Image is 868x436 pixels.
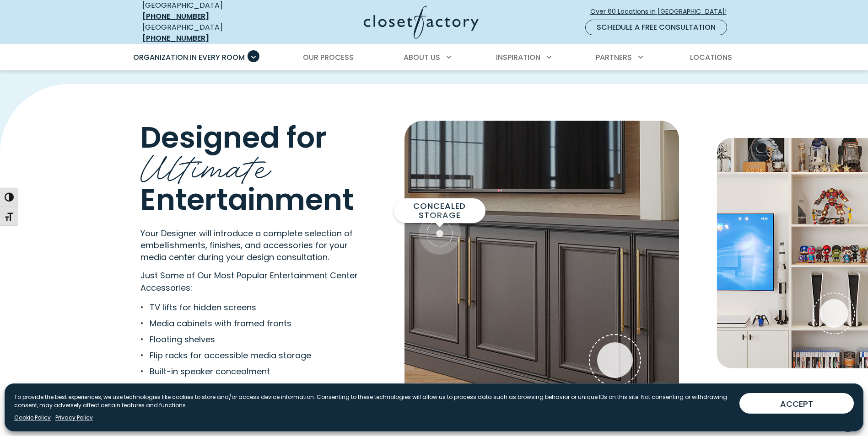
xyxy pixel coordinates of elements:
[140,381,350,393] li: Elegant molding & trim
[401,202,478,220] span: Concealed Storage
[364,5,479,39] img: Closet Factory Logo
[496,52,540,63] span: Inspiration
[14,393,732,409] p: To provide the best experiences, we use technologies like cookies to store and/or access device i...
[590,7,734,16] span: Over 60 Locations in [GEOGRAPHIC_DATA]!
[596,52,632,63] span: Partners
[303,52,354,63] span: Our Process
[133,52,245,63] span: Organization in Every Room
[140,333,350,346] li: Floating shelves
[140,349,350,362] li: Flip racks for accessible media storage
[690,52,732,63] span: Locations
[739,393,854,414] button: ACCEPT
[142,22,275,44] div: [GEOGRAPHIC_DATA]
[140,228,353,263] span: Your Designer will introduce a complete selection of embellishments, finishes, and accessories fo...
[404,52,440,63] span: About Us
[585,20,727,35] a: Schedule a Free Consultation
[140,138,272,191] span: Ultimate
[140,317,350,330] li: Media cabinets with framed fronts
[140,365,350,378] li: Built-in speaker concealment
[140,180,354,220] span: Entertainment
[142,33,209,43] a: [PHONE_NUMBER]
[140,269,379,294] p: Just Some of Our Most Popular Entertainment Center Accessories:
[140,301,350,314] li: TV lifts for hidden screens
[142,11,209,21] a: [PHONE_NUMBER]
[127,45,742,70] nav: Primary Menu
[55,414,93,422] a: Privacy Policy
[14,414,51,422] a: Cookie Policy
[590,4,734,20] a: Over 60 Locations in [GEOGRAPHIC_DATA]!
[404,121,679,409] img: Custom cabinetry in media center
[140,117,327,158] span: Designed for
